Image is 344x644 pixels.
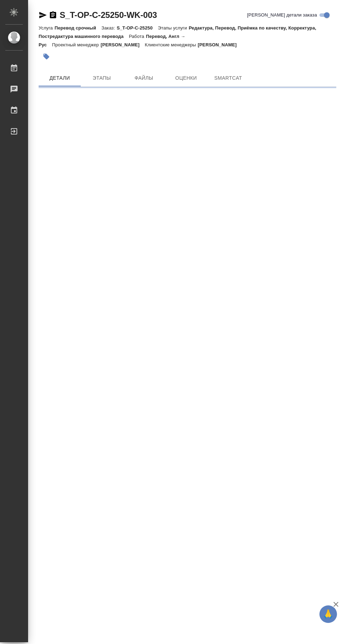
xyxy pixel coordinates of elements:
[39,49,54,64] button: Добавить тэг
[145,42,198,47] p: Клиентские менеджеры
[169,74,203,83] span: Оценки
[60,10,157,20] a: S_T-OP-C-25250-WK-003
[39,25,54,31] p: Услуга
[322,607,334,622] span: 🙏
[319,605,337,623] button: 🙏
[158,25,189,31] p: Этапы услуги
[247,12,317,19] span: [PERSON_NAME] детали заказа
[127,74,161,83] span: Файлы
[117,25,158,31] p: S_T-OP-C-25250
[129,34,146,39] p: Работа
[101,42,145,47] p: [PERSON_NAME]
[101,25,117,31] p: Заказ:
[52,42,100,47] p: Проектный менеджер
[198,42,242,47] p: [PERSON_NAME]
[43,74,77,83] span: Детали
[39,11,47,19] button: Скопировать ссылку для ЯМессенджера
[54,25,101,31] p: Перевод срочный
[49,11,57,19] button: Скопировать ссылку
[211,74,245,83] span: SmartCat
[85,74,119,83] span: Этапы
